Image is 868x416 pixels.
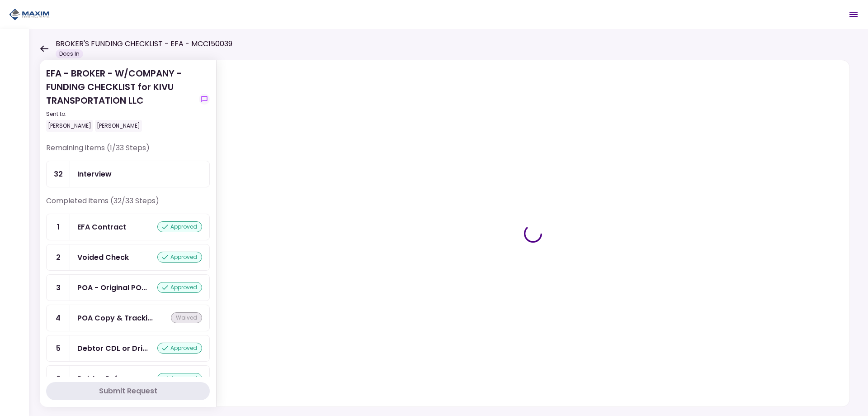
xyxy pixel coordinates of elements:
[47,275,70,301] div: 3
[46,382,210,400] button: Submit Request
[77,221,126,233] div: EFA Contract
[46,274,210,301] a: 3POA - Original POA (not CA or GA)approved
[46,335,210,362] a: 5Debtor CDL or Driver Licenseapproved
[46,161,210,187] a: 32Interview
[843,4,864,25] button: Open menu
[56,38,232,49] h1: BROKER'S FUNDING CHECKLIST - EFA - MCC150039
[46,67,195,132] div: EFA - BROKER - W/COMPANY - FUNDING CHECKLIST for KIVU TRANSPORTATION LLC
[77,373,147,384] div: Debtor References
[46,143,210,161] div: Remaining items (1/33 Steps)
[46,214,210,240] a: 1EFA Contractapproved
[46,365,210,392] a: 6Debtor Referencesapproved
[157,252,202,263] div: approved
[157,221,202,232] div: approved
[157,373,202,384] div: approved
[47,244,70,270] div: 2
[77,282,147,293] div: POA - Original POA (not CA or GA)
[47,305,70,331] div: 4
[46,120,93,132] div: [PERSON_NAME]
[47,214,70,240] div: 1
[95,120,142,132] div: [PERSON_NAME]
[77,312,153,324] div: POA Copy & Tracking Receipt
[157,343,202,354] div: approved
[99,386,157,397] div: Submit Request
[46,244,210,271] a: 2Voided Checkapproved
[47,335,70,361] div: 5
[77,252,129,263] div: Voided Check
[199,94,210,105] button: show-messages
[9,8,50,21] img: Partner icon
[47,161,70,187] div: 32
[56,49,83,58] div: Docs In
[46,196,210,214] div: Completed items (32/33 Steps)
[46,110,195,118] div: Sent to:
[46,305,210,331] a: 4POA Copy & Tracking Receiptwaived
[171,312,202,323] div: waived
[77,168,112,180] div: Interview
[77,343,148,354] div: Debtor CDL or Driver License
[157,282,202,293] div: approved
[47,366,70,392] div: 6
